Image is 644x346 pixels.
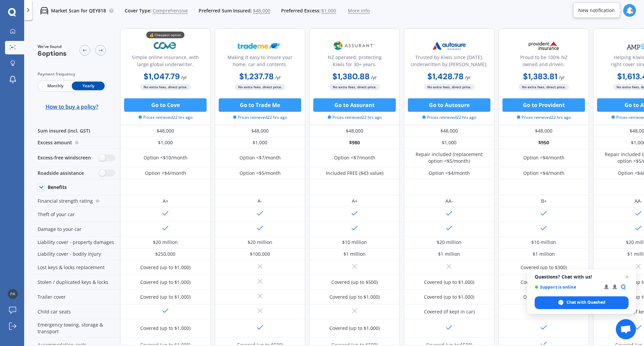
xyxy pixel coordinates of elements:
button: Go to Trade Me [219,98,301,112]
span: No extra fees, direct price. [329,84,380,90]
span: / yr [465,74,471,81]
span: Prices retrieved 22 hrs ago [422,114,476,120]
button: Go to Cove [124,98,207,112]
div: Covered (up to $1,000) [140,279,191,286]
div: $10 million [342,239,367,246]
div: Option <$4/month [429,170,470,177]
span: Prices retrieved 22 hrs ago [328,114,382,120]
button: Go to Autosure [408,98,490,112]
div: Damage to your car [30,222,120,237]
div: A+ [163,198,168,204]
span: Prices retrieved 22 hrs ago [139,114,193,120]
div: $250,000 [155,251,175,257]
div: Excess-free windscreen [30,149,120,167]
div: $20 million [437,239,462,246]
div: $1 million [533,251,555,257]
span: 6 options [38,49,67,58]
div: $1,000 [215,137,305,149]
div: Benefits [48,184,67,190]
div: A- [258,198,262,204]
div: Option <$4/month [523,170,565,177]
div: $48,000 [498,125,589,137]
div: Child car seats [30,304,120,319]
span: No extra fees, direct price. [140,84,191,90]
div: Stolen / duplicated keys & locks [30,275,120,290]
div: Option <$7/month [239,154,281,161]
div: Covered (up to $300) [521,264,567,271]
div: AA- [635,198,642,204]
b: $1,380.88 [332,71,370,82]
div: Covered (up to $1,000) [140,294,191,300]
span: Prices retrieved 22 hrs ago [517,114,571,120]
span: / yr [275,74,281,81]
span: / yr [181,74,187,81]
div: Lost keys & locks replacement [30,260,120,275]
div: Chat with Quashed [535,296,629,309]
div: Open chat [616,319,636,339]
div: Covered (up to $1,000) [329,325,380,332]
div: $1,000 [404,137,494,149]
div: New notification [578,7,615,14]
img: Autosure.webp [427,37,471,54]
div: Covered (up to $1,000) [424,294,474,300]
div: Trailer cover [30,290,120,304]
div: Payment frequency [38,71,106,78]
div: $950 [498,137,589,149]
div: Excess amount [30,137,120,149]
div: Theft of your car [30,207,120,222]
img: Trademe.webp [238,37,282,54]
b: $1,047.79 [144,71,180,82]
div: Covered (up to $300) [521,279,567,286]
span: Close chat [623,273,631,281]
span: Cover Type: [125,7,152,14]
b: $1,383.81 [523,71,557,82]
div: $1,000 [120,137,211,149]
span: More info [348,7,370,14]
div: Included FREE ($43 value) [326,170,383,177]
div: NZ operated; protecting Kiwis for 30+ years. [315,54,394,70]
span: No extra fees, direct price. [235,84,285,90]
span: No extra fees, direct price. [424,84,475,90]
div: A+ [352,198,358,204]
div: Option <$10/month [144,154,187,161]
div: 💰 Cheapest option [146,32,184,38]
span: $48,000 [253,7,270,14]
img: Cove.webp [143,37,187,54]
div: Repair included (replacement option <$5/month) [409,151,489,164]
button: Go to Assurant [313,98,396,112]
span: / yr [371,74,377,81]
div: B+ [541,198,547,204]
span: We've found [38,44,67,50]
div: Covered (up to $1,000) [329,294,380,300]
div: $1 million [438,251,460,257]
div: $1 million [343,251,366,257]
div: Covered (if kept in car) [424,308,475,315]
div: Option $<8/month [523,294,565,300]
span: Support is online [535,285,599,290]
div: $48,000 [120,125,211,137]
span: Monthly [39,82,72,90]
div: Trusted by Kiwis since [DATE]. Underwritten by [PERSON_NAME]. [410,54,489,70]
img: car.f15378c7a67c060ca3f3.svg [40,7,48,15]
div: Roadside assistance [30,167,120,179]
div: Emergency towing, storage & transport [30,319,120,338]
div: Option <$4/month [145,170,186,177]
b: $1,428.78 [427,71,464,82]
span: / yr [559,74,565,81]
img: Assurant.png [332,37,377,54]
div: Option <$7/month [334,154,375,161]
span: No extra fees, direct price. [519,84,569,90]
p: Market Scan for QEY818 [51,7,106,14]
div: $48,000 [309,125,400,137]
span: Prices retrieved 22 hrs ago [233,114,287,120]
div: $10 million [531,239,556,246]
div: Proud to be 100% NZ owned and driven. [504,54,583,70]
span: Preferred Sum Insured: [199,7,252,14]
span: How to buy a policy? [46,103,98,110]
div: Making it easy to insure your home, car and contents. [220,54,300,70]
button: Go to Provident [502,98,585,112]
div: AA- [445,198,453,204]
span: Preferred Excess: [281,7,321,14]
div: Covered (up to $1,000) [140,325,191,332]
span: Comprehensive [153,7,188,14]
